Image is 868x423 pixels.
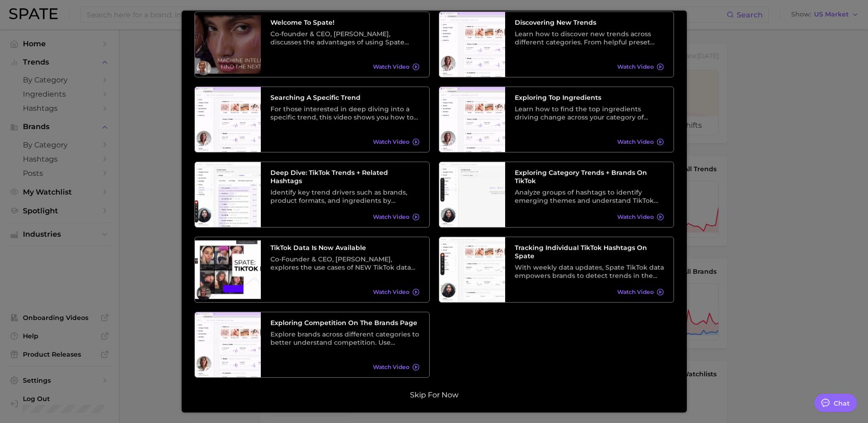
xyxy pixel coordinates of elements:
[515,244,664,260] h3: Tracking Individual TikTok Hashtags on Spate
[373,288,410,295] span: Watch Video
[270,188,420,205] div: Identify key trend drivers such as brands, product formats, and ingredients by leveraging a categ...
[270,18,420,27] h3: Welcome to Spate!
[270,330,420,347] div: Explore brands across different categories to better understand competition. Use different preset...
[270,93,420,102] h3: Searching A Specific Trend
[270,168,420,185] h3: Deep Dive: TikTok Trends + Related Hashtags
[617,138,654,145] span: Watch Video
[439,11,674,77] a: Discovering New TrendsLearn how to discover new trends across different categories. From helpful ...
[194,87,430,152] a: Searching A Specific TrendFor those interested in deep diving into a specific trend, this video s...
[515,168,664,185] h3: Exploring Category Trends + Brands on TikTok
[515,93,664,102] h3: Exploring Top Ingredients
[617,288,654,295] span: Watch Video
[194,312,430,378] a: Exploring Competition on the Brands PageExplore brands across different categories to better unde...
[515,105,664,121] div: Learn how to find the top ingredients driving change across your category of choice. From broad c...
[270,244,420,252] h3: TikTok data is now available
[439,162,674,228] a: Exploring Category Trends + Brands on TikTokAnalyze groups of hashtags to identify emerging theme...
[515,30,664,46] div: Learn how to discover new trends across different categories. From helpful preset filters to diff...
[617,63,654,70] span: Watch Video
[194,162,430,228] a: Deep Dive: TikTok Trends + Related HashtagsIdentify key trend drivers such as brands, product for...
[439,237,674,303] a: Tracking Individual TikTok Hashtags on SpateWith weekly data updates, Spate TikTok data empowers ...
[194,11,430,77] a: Welcome to Spate!Co-founder & CEO, [PERSON_NAME], discusses the advantages of using Spate data as...
[270,319,420,327] h3: Exploring Competition on the Brands Page
[439,87,674,152] a: Exploring Top IngredientsLearn how to find the top ingredients driving change across your categor...
[515,263,664,280] div: With weekly data updates, Spate TikTok data empowers brands to detect trends in the earliest stag...
[270,255,420,271] div: Co-Founder & CEO, [PERSON_NAME], explores the use cases of NEW TikTok data and its relationship w...
[515,18,664,27] h3: Discovering New Trends
[373,213,410,220] span: Watch Video
[515,188,664,205] div: Analyze groups of hashtags to identify emerging themes and understand TikTok trends at a higher l...
[373,138,410,145] span: Watch Video
[373,363,410,370] span: Watch Video
[194,237,430,303] a: TikTok data is now availableCo-Founder & CEO, [PERSON_NAME], explores the use cases of NEW TikTok...
[617,213,654,220] span: Watch Video
[407,390,461,400] button: Skip for now
[373,63,410,70] span: Watch Video
[270,105,420,121] div: For those interested in deep diving into a specific trend, this video shows you how to search tre...
[270,30,420,46] div: Co-founder & CEO, [PERSON_NAME], discusses the advantages of using Spate data as well as its vari...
